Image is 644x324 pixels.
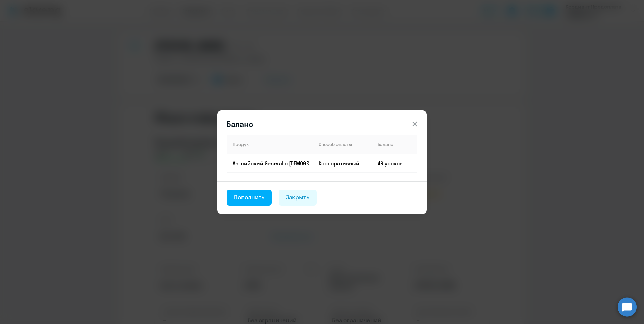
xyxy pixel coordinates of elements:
[279,190,317,206] button: Закрыть
[227,135,313,154] th: Продукт
[372,154,417,173] td: 49 уроков
[234,193,264,202] div: Пополнить
[313,135,372,154] th: Способ оплаты
[313,154,372,173] td: Корпоративный
[227,190,272,206] button: Пополнить
[233,160,313,167] p: Английский General с [DEMOGRAPHIC_DATA] преподавателем
[286,193,310,202] div: Закрыть
[217,119,427,129] header: Баланс
[372,135,417,154] th: Баланс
